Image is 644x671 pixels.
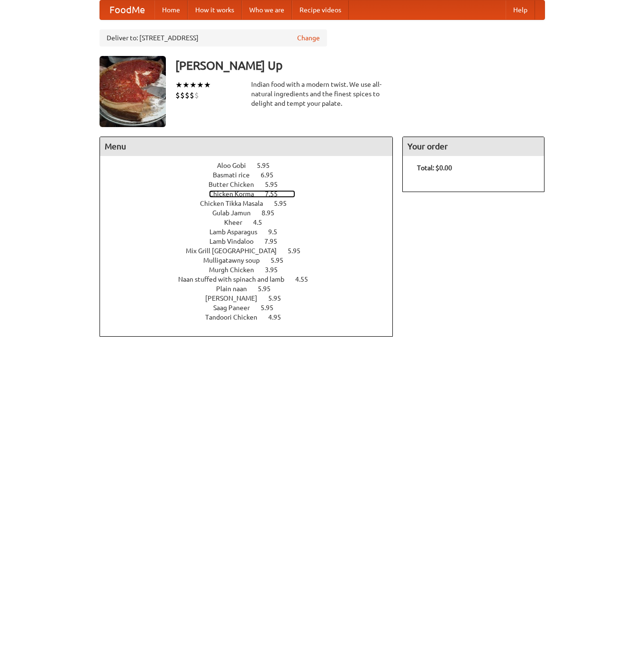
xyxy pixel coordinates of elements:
span: 9.5 [268,228,287,236]
span: 5.95 [268,294,290,302]
span: Kheer [224,219,252,226]
span: Butter Chicken [209,181,263,188]
img: angular.jpg [100,56,166,127]
a: Mix Grill [GEOGRAPHIC_DATA] 5.95 [186,247,318,255]
span: Lamb Vindaloo [209,238,263,245]
span: Basmati rice [213,171,259,179]
div: Indian food with a modern twist. We use all-natural ingredients and the finest spices to delight ... [251,80,393,108]
span: Chicken Korma [209,190,263,198]
span: [PERSON_NAME] [205,294,267,302]
span: Mulligatawny soup [203,257,269,264]
a: Aloo Gobi 5.95 [217,162,287,169]
li: ★ [204,80,211,90]
div: Deliver to: [STREET_ADDRESS] [100,29,327,46]
a: Mulligatawny soup 5.95 [203,257,301,264]
span: 7.95 [264,238,287,245]
span: 4.55 [295,276,317,283]
span: 5.95 [265,181,287,188]
span: 5.95 [258,285,280,293]
a: Plain naan 5.95 [216,285,288,293]
li: $ [175,90,180,101]
span: Lamb Asparagus [209,228,267,236]
a: Tandoori Chicken 4.95 [205,313,299,321]
li: $ [194,90,199,101]
li: ★ [182,80,190,90]
li: ★ [175,80,182,90]
a: Naan stuffed with spinach and lamb 4.55 [178,276,326,283]
h4: Your order [403,137,544,156]
a: Recipe videos [292,0,349,19]
a: Help [506,0,535,19]
span: Mix Grill [GEOGRAPHIC_DATA] [186,247,286,255]
span: 5.95 [288,247,310,255]
span: Murgh Chicken [209,266,263,274]
span: Plain naan [216,285,256,293]
span: Gulab Jamun [212,209,260,217]
a: Kheer 4.5 [224,219,280,226]
b: Total: $0.00 [417,164,452,172]
li: $ [180,90,185,101]
a: Chicken Korma 7.55 [209,190,295,198]
span: 5.95 [257,162,279,169]
a: Saag Paneer 5.95 [213,304,291,312]
span: 5.95 [271,257,293,264]
a: Who we are [242,0,292,19]
a: Lamb Vindaloo 7.95 [209,238,295,245]
a: Home [154,0,188,19]
a: Chicken Tikka Masala 5.95 [200,200,304,207]
a: Change [297,33,320,43]
a: Basmati rice 6.95 [213,171,291,179]
li: ★ [197,80,204,90]
a: [PERSON_NAME] 5.95 [205,294,299,302]
span: 8.95 [262,209,284,217]
li: $ [185,90,190,101]
span: 6.95 [261,171,283,179]
span: 5.95 [274,200,296,207]
span: Naan stuffed with spinach and lamb [178,276,294,283]
span: Aloo Gobi [217,162,255,169]
span: Chicken Tikka Masala [200,200,272,207]
span: 4.95 [268,313,290,321]
span: 5.95 [261,304,283,312]
li: ★ [190,80,197,90]
a: Lamb Asparagus 9.5 [209,228,295,236]
a: How it works [188,0,242,19]
h3: [PERSON_NAME] Up [175,56,545,75]
a: FoodMe [100,0,154,19]
span: 3.95 [265,266,287,274]
span: Saag Paneer [213,304,259,312]
span: 7.55 [265,190,287,198]
span: 4.5 [253,219,272,226]
li: $ [190,90,194,101]
h4: Menu [100,137,393,156]
span: Tandoori Chicken [205,313,267,321]
a: Butter Chicken 5.95 [209,181,295,188]
a: Murgh Chicken 3.95 [209,266,295,274]
a: Gulab Jamun 8.95 [212,209,292,217]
